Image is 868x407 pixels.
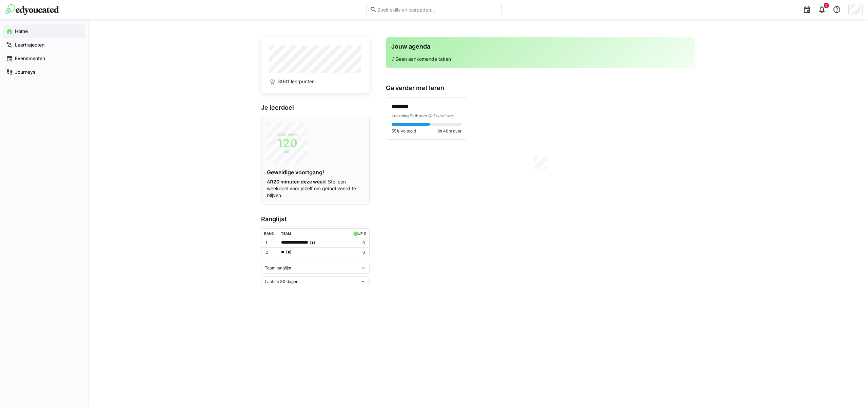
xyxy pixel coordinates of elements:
[267,169,364,176] h4: Geweldige voortgang!
[265,240,276,246] p: 1
[352,240,365,246] p: 0
[392,113,418,118] span: Learning Path
[281,231,291,235] div: Team
[825,3,827,7] span: 2
[363,230,367,236] a: ø
[271,179,325,184] strong: 120 minuten deze week
[286,249,292,256] span: ( )
[418,113,453,118] span: door QuLearnLabs
[265,250,276,255] p: 2
[392,128,416,134] span: 55% voltooid
[358,231,362,235] div: LP
[265,265,291,271] span: Team ranglijst
[386,84,695,92] h3: Ga verder met leren
[437,128,461,134] span: 8h 40m over
[264,231,274,235] div: Rang
[278,78,315,85] span: 3931 leerpunten
[377,6,498,13] input: Zoek skills en leerpaden...
[310,239,315,246] span: ( )
[352,250,365,255] p: 0
[261,215,370,223] h3: Ranglijst
[391,43,690,50] h3: Jouw agenda
[267,178,364,199] p: Al ! Stel een weekdoel voor jezelf om gemotiveerd te blijven.
[261,104,370,111] h3: Je leerdoel
[391,56,690,63] p: √ Geen aankomende taken
[265,279,298,284] span: Laatste 30 dagen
